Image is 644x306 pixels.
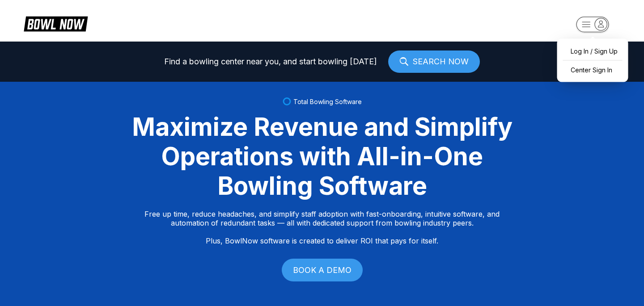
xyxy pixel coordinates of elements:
span: Find a bowling center near you, and start bowling [DATE] [164,57,377,66]
a: BOOK A DEMO [282,259,363,281]
a: Log In / Sign Up [562,43,624,59]
div: Maximize Revenue and Simplify Operations with All-in-One Bowling Software [121,112,523,201]
span: Total Bowling Software [293,98,362,105]
p: Free up time, reduce headaches, and simplify staff adoption with fast-onboarding, intuitive softw... [144,210,500,245]
a: SEARCH NOW [388,50,480,73]
a: Center Sign In [562,62,624,78]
